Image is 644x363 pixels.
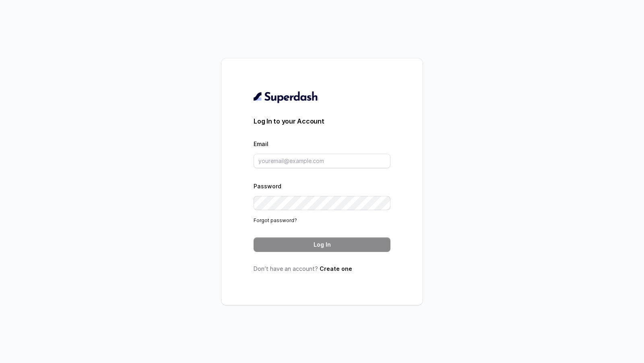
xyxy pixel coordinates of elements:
[254,265,390,273] p: Don’t have an account?
[254,140,268,147] label: Email
[320,265,352,272] a: Create one
[254,154,390,168] input: youremail@example.com
[254,116,390,126] h3: Log In to your Account
[254,183,281,190] label: Password
[254,91,318,103] img: light.svg
[254,237,390,252] button: Log In
[254,217,297,223] a: Forgot password?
